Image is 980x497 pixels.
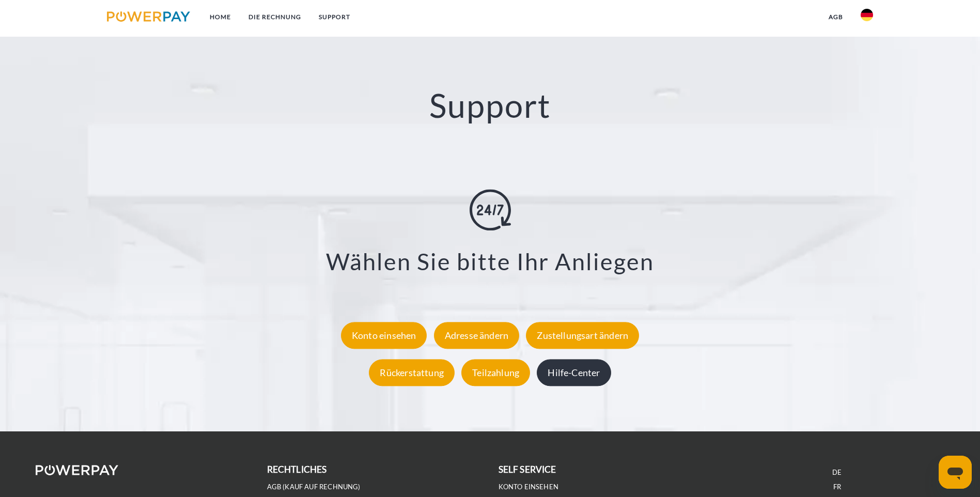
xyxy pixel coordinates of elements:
a: DIE RECHNUNG [240,8,310,26]
div: Hilfe-Center [537,360,611,386]
b: rechtliches [267,464,327,475]
div: Rückerstattung [369,360,455,386]
a: Zustellungsart ändern [523,330,642,341]
a: AGB (Kauf auf Rechnung) [267,483,361,491]
img: online-shopping.svg [470,189,511,230]
iframe: Schaltfläche zum Öffnen des Messaging-Fensters [939,456,972,489]
a: Adresse ändern [431,330,522,341]
img: de [861,9,873,21]
a: DE [832,468,842,477]
h2: Support [49,85,931,126]
a: Rückerstattung [366,367,457,379]
a: Konto einsehen [499,483,559,491]
img: logo-powerpay-white.svg [36,465,119,475]
img: logo-powerpay.svg [107,11,190,22]
a: FR [833,483,841,491]
a: Hilfe-Center [534,367,613,379]
div: Konto einsehen [341,322,427,349]
div: Zustellungsart ändern [526,322,639,349]
a: agb [820,8,852,26]
div: Teilzahlung [461,360,530,386]
div: Adresse ändern [434,322,520,349]
a: Home [201,8,240,26]
h3: Wählen Sie bitte Ihr Anliegen [62,247,918,276]
a: Konto einsehen [338,330,430,341]
a: SUPPORT [310,8,359,26]
b: self service [499,464,556,475]
a: Teilzahlung [459,367,533,379]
